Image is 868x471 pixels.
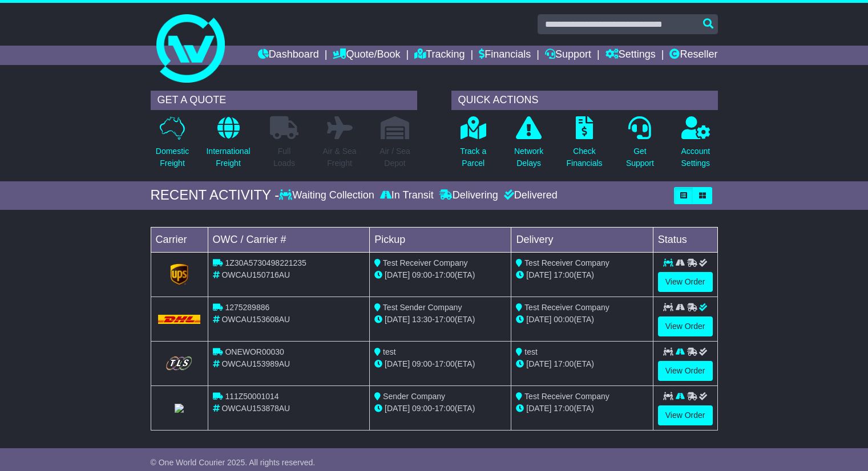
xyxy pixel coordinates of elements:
[526,315,551,324] span: [DATE]
[653,227,717,252] td: Status
[524,392,609,401] span: Test Receiver Company
[605,46,656,65] a: Settings
[221,270,290,279] span: OWCAU150716AU
[658,405,713,425] a: View Order
[385,315,410,324] span: [DATE]
[514,145,543,169] p: Network Delays
[526,270,551,279] span: [DATE]
[435,359,455,368] span: 17:00
[658,361,713,381] a: View Order
[333,46,400,65] a: Quote/Book
[155,116,189,176] a: DomesticFreight
[225,347,284,356] span: ONEWOR00030
[208,227,370,252] td: OWC / Carrier #
[374,403,506,415] div: - (ETA)
[385,359,410,368] span: [DATE]
[681,116,711,176] a: AccountSettings
[225,392,278,401] span: 111Z50001014
[221,404,290,413] span: OWCAU153878AU
[175,404,184,413] img: StarTrack.png
[526,404,551,413] span: [DATE]
[158,354,201,372] img: GetCarrierServiceLogo
[567,145,603,169] p: Check Financials
[374,269,506,281] div: - (ETA)
[554,315,574,324] span: 00:00
[435,270,455,279] span: 17:00
[279,189,377,202] div: Waiting Collection
[322,145,356,169] p: Air & Sea Freight
[377,189,437,202] div: In Transit
[524,347,538,356] span: test
[156,145,189,169] p: Domestic Freight
[524,258,609,267] span: Test Receiver Company
[625,116,655,176] a: GetSupport
[511,227,653,252] td: Delivery
[383,392,445,401] span: Sender Company
[437,189,501,202] div: Delivering
[385,404,410,413] span: [DATE]
[370,227,511,252] td: Pickup
[383,347,396,356] span: test
[460,145,486,169] p: Track a Parcel
[168,263,191,286] img: UPS.png
[151,227,208,252] td: Carrier
[412,270,432,279] span: 09:00
[225,303,269,312] span: 1275289886
[524,303,609,312] span: Test Receiver Company
[151,187,280,204] div: RECENT ACTIVITY -
[383,258,468,267] span: Test Receiver Company
[451,91,718,110] div: QUICK ACTIONS
[374,358,506,370] div: - (ETA)
[526,359,551,368] span: [DATE]
[658,272,713,292] a: View Order
[412,359,432,368] span: 09:00
[681,145,710,169] p: Account Settings
[412,315,432,324] span: 13:30
[501,189,558,202] div: Delivered
[205,116,251,176] a: InternationalFreight
[554,359,574,368] span: 17:00
[221,359,290,368] span: OWCAU153989AU
[516,269,648,281] div: (ETA)
[626,145,654,169] p: Get Support
[435,404,455,413] span: 17:00
[383,303,462,312] span: Test Sender Company
[479,46,531,65] a: Financials
[385,270,410,279] span: [DATE]
[554,270,574,279] span: 17:00
[554,404,574,413] span: 17:00
[225,258,306,267] span: 1Z30A5730498221235
[374,314,506,326] div: - (ETA)
[516,314,648,326] div: (ETA)
[414,46,465,65] a: Tracking
[412,404,432,413] span: 09:00
[221,315,290,324] span: OWCAU153608AU
[669,46,717,65] a: Reseller
[435,315,455,324] span: 17:00
[151,458,316,467] span: © One World Courier 2025. All rights reserved.
[514,116,544,176] a: NetworkDelays
[459,116,487,176] a: Track aParcel
[158,315,201,324] img: DHL.png
[566,116,603,176] a: CheckFinancials
[206,145,250,169] p: International Freight
[545,46,591,65] a: Support
[151,454,718,470] div: FROM OUR SUPPORT
[658,316,713,336] a: View Order
[270,145,298,169] p: Full Loads
[258,46,319,65] a: Dashboard
[380,145,410,169] p: Air / Sea Depot
[516,358,648,370] div: (ETA)
[151,91,417,110] div: GET A QUOTE
[516,403,648,415] div: (ETA)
